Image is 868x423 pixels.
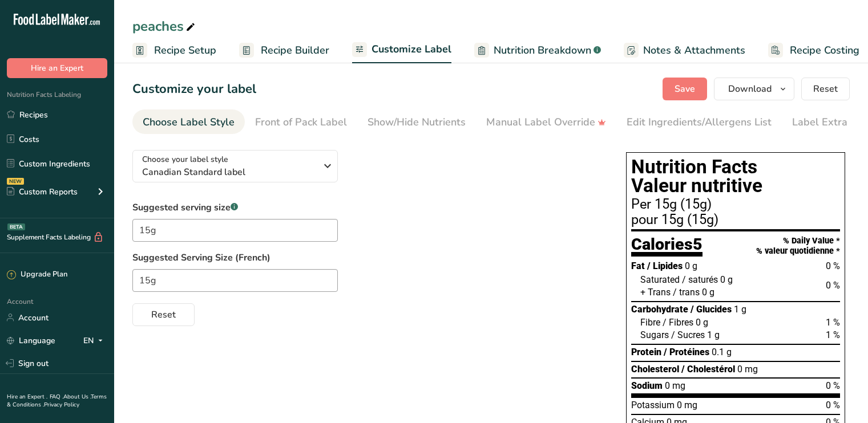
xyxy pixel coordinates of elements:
[63,393,91,401] a: About Us .
[691,304,732,315] span: / Glucides
[826,330,840,340] span: 1 %
[696,317,708,328] span: 0 g
[682,274,718,285] span: / saturés
[720,274,733,285] span: 0 g
[631,157,840,196] h1: Nutrition Facts Valeur nutritive
[142,165,316,179] span: Canadian Standard label
[829,384,857,412] iframe: Intercom live chat
[826,380,840,391] span: 0 %
[132,201,338,214] label: Suggested serving size
[7,223,25,230] div: BETA
[712,347,732,357] span: 0.1 g
[768,38,859,63] a: Recipe Costing
[494,43,591,58] span: Nutrition Breakdown
[7,331,55,351] a: Language
[631,347,661,357] span: Protein
[132,251,603,265] label: Suggested Serving Size (French)
[143,115,235,130] div: Choose Label Style
[132,38,216,63] a: Recipe Setup
[734,304,746,315] span: 1 g
[631,304,688,315] span: Carbohydrate
[372,42,451,57] span: Customize Label
[790,43,859,58] span: Recipe Costing
[7,393,47,401] a: Hire an Expert .
[631,261,645,271] span: Fat
[132,150,338,182] button: Choose your label style Canadian Standard label
[640,330,669,340] span: Sugars
[640,287,671,298] span: + Trans
[7,393,107,409] a: Terms & Conditions .
[132,80,256,99] h1: Customize your label
[693,234,703,254] span: 5
[631,380,663,391] span: Sodium
[673,287,700,298] span: / trans
[7,58,107,78] button: Hire an Expert
[261,43,329,58] span: Recipe Builder
[627,115,772,130] div: Edit Ingredients/Allergens List
[631,213,840,227] div: pour 15g (15g)
[663,78,707,100] button: Save
[664,347,709,357] span: / Protéines
[702,287,714,298] span: 0 g
[624,38,745,63] a: Notes & Attachments
[132,16,197,36] div: peaches
[801,78,850,100] button: Reset
[239,38,329,63] a: Recipe Builder
[631,198,840,211] div: Per 15g (15g)
[728,82,772,96] span: Download
[7,269,67,280] div: Upgrade Plan
[685,261,697,271] span: 0 g
[640,274,680,285] span: Saturated
[142,153,228,165] span: Choose your label style
[7,178,24,185] div: NEW
[663,317,693,328] span: / Fibres
[643,43,745,58] span: Notes & Attachments
[675,82,695,96] span: Save
[826,400,840,410] span: 0 %
[826,317,840,328] span: 1 %
[486,115,606,130] div: Manual Label Override
[83,333,107,347] div: EN
[7,186,78,198] div: Custom Reports
[681,364,735,375] span: / Cholestérol
[154,43,216,58] span: Recipe Setup
[826,261,840,271] span: 0 %
[474,38,601,63] a: Nutrition Breakdown
[50,393,63,401] a: FAQ .
[671,330,705,340] span: / Sucres
[737,364,758,375] span: 0 mg
[352,36,451,64] a: Customize Label
[368,115,466,130] div: Show/Hide Nutrients
[44,401,79,409] a: Privacy Policy
[826,280,840,291] span: 0 %
[640,317,660,328] span: Fibre
[665,380,685,391] span: 0 mg
[677,400,697,410] span: 0 mg
[756,236,840,256] div: % Daily Value * % valeur quotidienne *
[631,236,703,257] div: Calories
[792,115,868,130] div: Label Extra Info
[132,303,195,326] button: Reset
[151,308,176,322] span: Reset
[813,82,838,96] span: Reset
[631,364,679,375] span: Cholesterol
[631,400,675,410] span: Potassium
[647,261,683,271] span: / Lipides
[707,330,720,340] span: 1 g
[255,115,347,130] div: Front of Pack Label
[714,78,794,100] button: Download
